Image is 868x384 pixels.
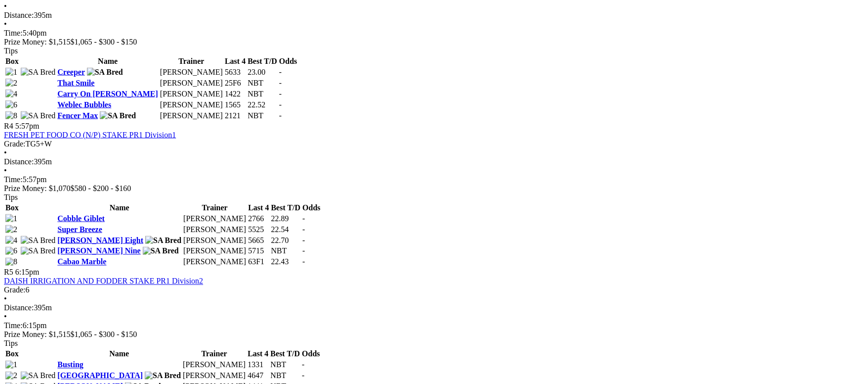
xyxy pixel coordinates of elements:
th: Last 4 [247,349,269,359]
img: 8 [5,111,17,120]
span: Box [5,350,19,358]
span: Distance: [4,11,34,19]
th: Best T/D [271,203,301,213]
td: 5715 [248,246,269,256]
span: 6:15pm [15,268,40,277]
span: - [279,90,282,98]
a: [PERSON_NAME] Eight [57,236,143,244]
div: 5:40pm [4,29,864,38]
a: Weblec Bubbles [57,100,111,109]
span: Distance: [4,157,34,166]
span: $1,065 - $300 - $150 [71,38,137,46]
th: Trainer [160,56,223,66]
img: 4 [5,90,17,98]
div: 395m [4,157,864,166]
span: Grade: [4,140,26,148]
td: 22.52 [247,100,278,110]
td: 22.89 [271,214,301,224]
td: 23.00 [247,67,278,77]
span: Time: [4,175,23,184]
span: Box [5,57,19,65]
td: 2121 [224,111,246,121]
span: - [279,79,282,87]
td: NBT [270,360,301,370]
img: 8 [5,258,17,267]
span: - [302,258,305,266]
span: - [302,372,304,380]
img: 2 [5,372,17,381]
span: • [4,313,7,321]
td: 63F1 [248,257,269,267]
img: SA Bred [21,372,56,381]
span: • [4,2,7,10]
th: Trainer [182,349,246,359]
td: [PERSON_NAME] [182,360,246,370]
img: SA Bred [21,247,56,256]
img: SA Bred [143,247,179,256]
a: Cabao Marble [57,258,106,266]
img: SA Bred [145,236,181,245]
td: [PERSON_NAME] [160,100,223,110]
img: 4 [5,236,17,245]
td: NBT [247,111,278,121]
span: - [302,225,305,234]
span: • [4,295,7,303]
td: [PERSON_NAME] [183,225,247,235]
span: Time: [4,322,23,330]
span: Tips [4,339,18,348]
td: 22.70 [271,236,301,245]
td: NBT [247,89,278,99]
img: 6 [5,247,17,256]
td: 25F6 [224,78,246,88]
img: 2 [5,79,17,88]
img: SA Bred [87,68,123,77]
span: Time: [4,29,23,37]
td: [PERSON_NAME] [160,78,223,88]
a: Super Breeze [57,225,102,234]
a: Fencer Max [57,111,98,120]
td: [PERSON_NAME] [182,371,246,381]
td: 4647 [247,371,269,381]
td: [PERSON_NAME] [183,214,247,224]
img: SA Bred [21,236,56,245]
div: Prize Money: $1,515 [4,38,864,47]
span: - [302,247,305,255]
span: Box [5,203,19,212]
a: [PERSON_NAME] Nine [57,247,140,255]
td: [PERSON_NAME] [183,257,247,267]
td: [PERSON_NAME] [160,67,223,77]
span: 5:57pm [15,122,40,130]
img: 1 [5,214,17,223]
img: 1 [5,361,17,370]
div: 5:57pm [4,175,864,184]
span: $580 - $200 - $160 [71,184,131,192]
span: Tips [4,47,18,55]
a: Creeper [57,68,84,76]
th: Best T/D [247,56,278,66]
a: Cobble Giblet [57,214,105,223]
div: 6:15pm [4,322,864,331]
span: - [302,361,304,369]
div: Prize Money: $1,515 [4,331,864,339]
span: Distance: [4,304,34,312]
a: Busting [57,361,83,369]
td: [PERSON_NAME] [183,236,247,245]
td: 5633 [224,67,246,77]
td: 2766 [248,214,269,224]
td: 1422 [224,89,246,99]
img: 6 [5,100,17,109]
img: 2 [5,225,17,234]
div: 395m [4,11,864,20]
td: 5665 [248,236,269,245]
span: R4 [4,122,13,130]
th: Name [57,349,181,359]
span: - [302,214,305,223]
span: $1,065 - $300 - $150 [71,331,137,339]
img: SA Bred [145,372,181,381]
a: That Smile [57,79,94,87]
span: Tips [4,193,18,201]
td: 1331 [247,360,269,370]
td: NBT [271,246,301,256]
span: - [279,100,282,109]
th: Odds [302,203,321,213]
